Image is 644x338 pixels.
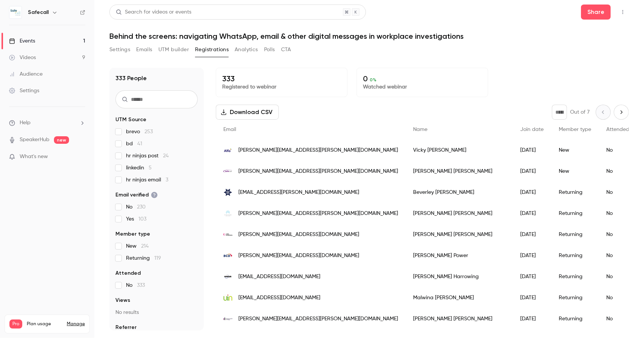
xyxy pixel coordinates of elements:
div: New [551,161,599,182]
p: Registered to webinar [222,83,341,91]
img: clydemunrodental.com [223,209,232,218]
span: 5 [149,165,152,171]
div: Audience [9,70,43,78]
span: What's new [20,153,48,161]
button: Share [581,5,611,20]
span: [EMAIL_ADDRESS][DOMAIN_NAME] [238,294,320,302]
div: No [599,140,637,161]
img: uinfoods.com [223,293,232,302]
span: 24 [163,153,169,158]
span: Join date [520,127,544,132]
p: No results [115,309,198,316]
span: hr ninjas email [126,176,168,184]
span: Member type [115,230,150,238]
span: 0 % [370,77,377,82]
img: derwentside.ac.uk [223,314,232,323]
span: [EMAIL_ADDRESS][PERSON_NAME][DOMAIN_NAME] [238,189,359,196]
button: Emails [136,44,152,56]
div: Returning [551,203,599,224]
div: [DATE] [513,245,551,266]
img: ceetak.com [223,272,232,281]
div: Search for videos or events [116,8,191,16]
span: 333 [137,283,145,288]
div: [PERSON_NAME] [PERSON_NAME] [406,161,513,182]
span: Returning [126,254,161,262]
span: linkedin [126,164,152,172]
div: [DATE] [513,266,551,287]
p: Watched webinar [363,83,482,91]
span: hr ninjas post [126,152,169,160]
span: brevo [126,128,153,136]
div: No [599,182,637,203]
button: Analytics [235,44,258,56]
span: [EMAIL_ADDRESS][DOMAIN_NAME] [238,273,320,281]
span: Pro [9,320,22,329]
span: [PERSON_NAME][EMAIL_ADDRESS][PERSON_NAME][DOMAIN_NAME] [238,315,398,323]
img: wild-creations.co.uk [223,230,232,239]
div: No [599,224,637,245]
div: [PERSON_NAME] [PERSON_NAME] [406,224,513,245]
div: Settings [9,87,39,94]
span: Help [20,119,31,127]
span: [PERSON_NAME][EMAIL_ADDRESS][DOMAIN_NAME] [238,252,359,260]
span: new [54,136,69,144]
span: 230 [137,204,146,210]
div: [DATE] [513,287,551,308]
p: 333 [222,74,341,83]
span: No [126,203,146,211]
div: No [599,245,637,266]
span: Plan usage [27,321,62,327]
h1: 333 People [115,74,147,83]
div: No [599,203,637,224]
a: SpeakerHub [20,136,49,144]
span: bd [126,140,142,148]
div: Returning [551,182,599,203]
div: [DATE] [513,140,551,161]
span: No [126,282,145,289]
h1: Behind the screens: navigating WhatsApp, email & other digital messages in workplace investigations [109,32,629,41]
img: forthports.co.uk [223,188,232,197]
button: Registrations [195,44,229,56]
div: [DATE] [513,308,551,329]
img: Safecall [9,6,22,18]
div: Returning [551,224,599,245]
div: [DATE] [513,161,551,182]
span: UTM Source [115,116,146,123]
div: New [551,140,599,161]
div: Returning [551,308,599,329]
p: 0 [363,74,482,83]
img: safecall.co.uk [223,167,232,176]
span: [PERSON_NAME][EMAIL_ADDRESS][PERSON_NAME][DOMAIN_NAME] [238,146,398,154]
span: Views [115,297,130,304]
div: No [599,161,637,182]
span: Name [413,127,427,132]
div: Malwina [PERSON_NAME] [406,287,513,308]
div: [DATE] [513,182,551,203]
a: Manage [67,321,85,327]
span: 119 [154,256,161,261]
div: Returning [551,287,599,308]
button: UTM builder [158,44,189,56]
iframe: Noticeable Trigger [76,154,85,160]
button: CTA [281,44,291,56]
div: Returning [551,245,599,266]
span: Referrer [115,324,137,331]
span: [PERSON_NAME][EMAIL_ADDRESS][DOMAIN_NAME] [238,231,359,239]
button: Download CSV [216,105,279,120]
button: Polls [264,44,275,56]
p: Out of 7 [570,108,590,116]
span: 214 [141,244,149,249]
div: No [599,266,637,287]
div: [PERSON_NAME] Harrowing [406,266,513,287]
div: Events [9,37,35,45]
span: Email [223,127,236,132]
li: help-dropdown-opener [9,119,85,127]
div: No [599,287,637,308]
div: [PERSON_NAME] Power [406,245,513,266]
button: Next page [614,105,629,120]
span: [PERSON_NAME][EMAIL_ADDRESS][PERSON_NAME][DOMAIN_NAME] [238,167,398,175]
span: 253 [144,129,153,134]
button: Settings [109,44,130,56]
h6: Safecall [28,9,49,16]
div: [DATE] [513,224,551,245]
